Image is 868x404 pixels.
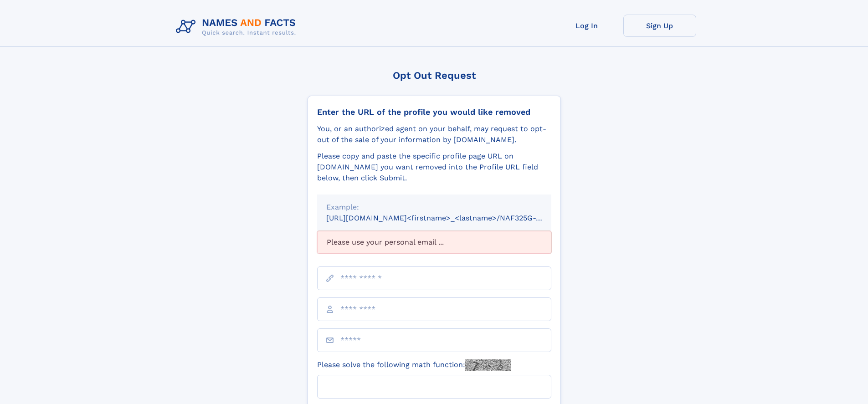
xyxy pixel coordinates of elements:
label: Please solve the following math function: [317,359,511,371]
div: Please copy and paste the specific profile page URL on [DOMAIN_NAME] you want removed into the Pr... [317,151,551,184]
div: Opt Out Request [308,70,561,81]
img: Logo Names and Facts [172,15,303,39]
small: [URL][DOMAIN_NAME]<firstname>_<lastname>/NAF325G-xxxxxxxx [326,214,569,222]
div: Please use your personal email ... [317,231,551,254]
a: Log In [550,15,623,37]
div: Enter the URL of the profile you would like removed [317,107,551,117]
div: Example: [326,202,542,213]
div: You, or an authorized agent on your behalf, may request to opt-out of the sale of your informatio... [317,123,551,145]
a: Sign Up [623,15,696,37]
